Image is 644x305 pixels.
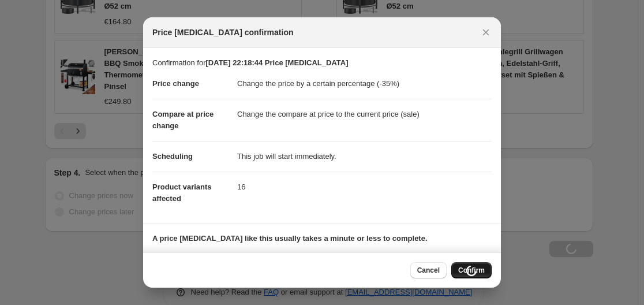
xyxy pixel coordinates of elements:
[410,262,447,278] button: Cancel
[152,234,428,243] b: A price [MEDICAL_DATA] like this usually takes a minute or less to complete.
[152,27,294,38] span: Price [MEDICAL_DATA] confirmation
[237,172,492,202] dd: 16
[152,57,492,69] p: Confirmation for
[152,183,212,203] span: Product variants affected
[205,58,348,67] b: [DATE] 22:18:44 Price [MEDICAL_DATA]
[152,79,199,88] span: Price change
[237,69,492,99] dd: Change the price by a certain percentage (-35%)
[417,266,440,275] span: Cancel
[152,152,193,161] span: Scheduling
[237,141,492,172] dd: This job will start immediately.
[237,99,492,129] dd: Change the compare at price to the current price (sale)
[152,110,214,130] span: Compare at price change
[478,24,494,40] button: Close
